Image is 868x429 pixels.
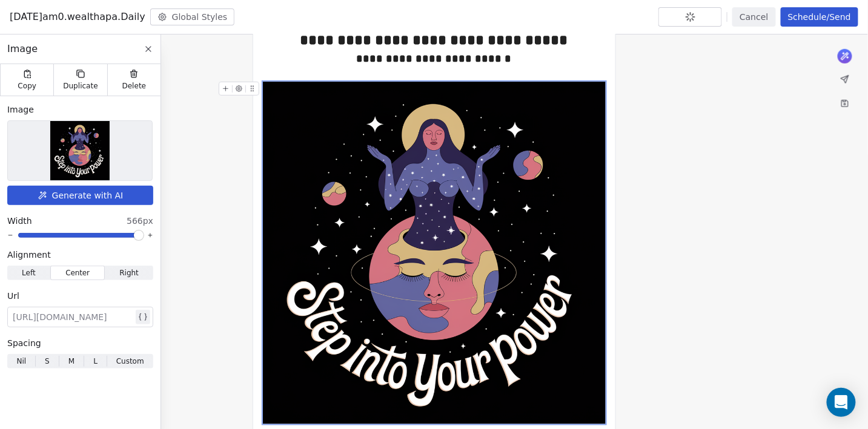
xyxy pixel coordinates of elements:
[7,103,34,116] span: Image
[122,81,147,91] span: Delete
[63,81,98,91] span: Duplicate
[7,337,41,349] span: Spacing
[16,356,26,367] span: Nil
[119,267,139,278] span: Right
[116,356,144,367] span: Custom
[45,356,50,367] span: S
[50,121,110,180] img: Selected image
[827,388,856,417] div: Open Intercom Messenger
[68,356,75,367] span: M
[781,7,858,27] button: Schedule/Send
[10,10,145,24] span: [DATE]am0.wealthapa.Daily
[93,356,98,367] span: L
[7,215,32,227] span: Width
[732,7,775,27] button: Cancel
[18,81,36,91] span: Copy
[7,186,153,205] button: Generate with AI
[22,267,36,278] span: Left
[127,215,153,227] span: 566px
[7,290,19,302] span: Url
[7,249,51,261] span: Alignment
[150,8,235,25] button: Global Styles
[7,42,38,56] span: Image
